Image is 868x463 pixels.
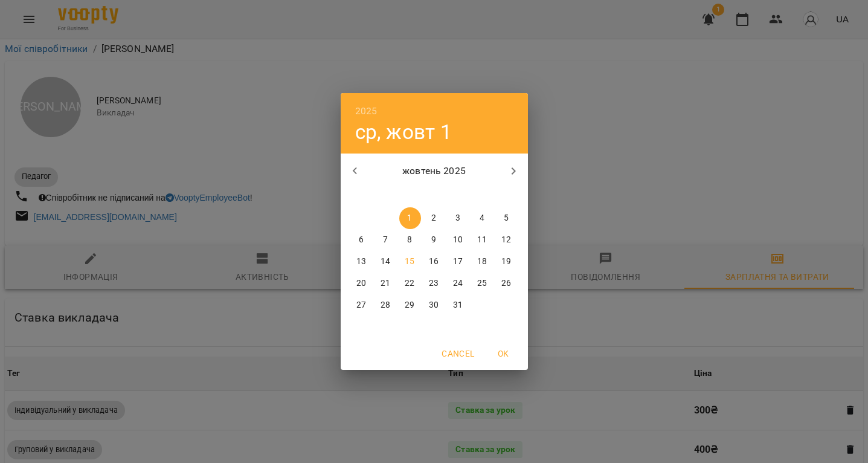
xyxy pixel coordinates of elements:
p: 27 [356,299,366,311]
p: 26 [501,277,511,290]
button: 22 [399,273,421,294]
span: Cancel [442,346,474,361]
p: 24 [453,277,463,290]
p: 16 [429,256,439,268]
button: 28 [375,294,397,316]
span: ср [399,189,421,201]
button: 6 [351,229,373,251]
p: 13 [356,256,366,268]
p: 20 [356,277,366,290]
span: вт [375,189,397,201]
p: 29 [405,299,414,311]
p: 9 [431,234,436,246]
span: нд [496,189,518,201]
button: 3 [448,207,469,229]
span: пн [351,189,373,201]
p: 6 [359,234,364,246]
button: 10 [448,229,469,251]
button: 17 [448,251,469,273]
button: 31 [448,294,469,316]
p: жовтень 2025 [369,164,499,178]
p: 2 [431,212,436,224]
button: 20 [351,273,373,294]
button: 2 [423,207,445,229]
button: 30 [423,294,445,316]
button: 9 [423,229,445,251]
button: 11 [472,229,493,251]
button: 19 [496,251,518,273]
span: OK [489,346,518,361]
p: 11 [477,234,487,246]
p: 19 [501,256,511,268]
p: 5 [504,212,509,224]
button: 14 [375,251,397,273]
button: 24 [448,273,469,294]
button: 29 [399,294,421,316]
p: 28 [381,299,390,311]
button: 25 [472,273,493,294]
p: 18 [477,256,487,268]
button: 15 [399,251,421,273]
button: 21 [375,273,397,294]
button: 5 [496,207,518,229]
p: 22 [405,277,414,290]
button: 7 [375,229,397,251]
p: 1 [407,212,412,224]
p: 14 [381,256,390,268]
button: OK [484,343,523,364]
p: 15 [405,256,414,268]
p: 17 [453,256,463,268]
p: 25 [477,277,487,290]
button: 8 [399,229,421,251]
button: 12 [496,229,518,251]
p: 31 [453,299,463,311]
button: 13 [351,251,373,273]
button: Cancel [437,343,479,364]
button: 1 [399,207,421,229]
p: 10 [453,234,463,246]
button: 18 [472,251,493,273]
span: сб [472,189,493,201]
p: 12 [501,234,511,246]
p: 30 [429,299,439,311]
button: 27 [351,294,373,316]
span: пт [448,189,469,201]
p: 8 [407,234,412,246]
p: 3 [455,212,460,224]
span: чт [423,189,445,201]
button: 26 [496,273,518,294]
p: 4 [480,212,484,224]
button: 23 [423,273,445,294]
button: ср, жовт 1 [355,120,452,144]
p: 21 [381,277,390,290]
button: 16 [423,251,445,273]
button: 4 [472,207,493,229]
p: 7 [383,234,388,246]
button: 2025 [355,103,378,120]
p: 23 [429,277,439,290]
